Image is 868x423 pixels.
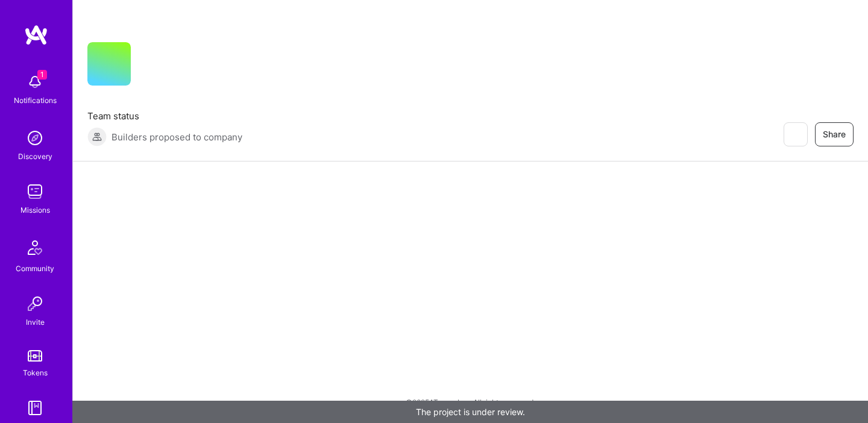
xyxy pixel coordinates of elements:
img: Community [20,233,49,262]
img: discovery [23,126,47,150]
img: logo [24,24,48,46]
div: Missions [20,204,50,216]
img: Builders proposed to company [87,127,107,146]
div: Discovery [18,150,52,163]
div: Community [16,262,54,275]
img: teamwork [23,180,47,204]
img: tokens [28,350,42,362]
img: Invite [23,292,47,316]
div: Invite [26,316,45,328]
span: Team status [87,110,242,122]
img: bell [23,70,47,94]
span: Share [823,128,846,140]
span: Builders proposed to company [112,131,242,143]
i: icon EyeClosed [790,130,800,139]
img: guide book [23,396,47,420]
div: The project is under review. [72,401,868,423]
div: Tokens [23,366,48,379]
button: Share [815,122,854,146]
div: Notifications [14,94,57,107]
span: 1 [37,70,47,80]
i: icon CompanyGray [145,61,155,71]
